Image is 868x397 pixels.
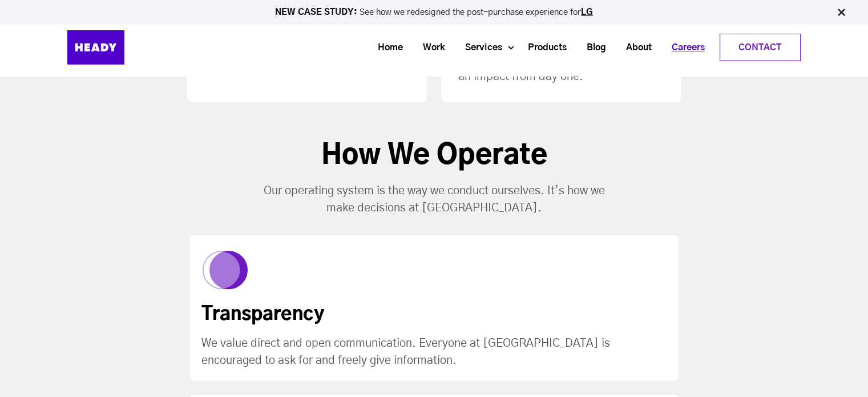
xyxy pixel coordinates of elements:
[153,34,801,61] div: Navigation Menu
[720,34,800,61] a: Contact
[364,37,409,58] a: Home
[409,37,451,58] a: Work
[255,182,614,216] div: Our operating system is the way we conduct ourselves. It’s how we make decisions at [GEOGRAPHIC_D...
[275,8,360,17] strong: NEW CASE STUDY:
[612,37,657,58] a: About
[581,8,593,17] a: LG
[190,139,679,173] div: How We Operate
[657,37,710,58] a: Careers
[835,7,847,18] img: Close Bar
[5,8,863,17] p: See how we redesigned the post-purchase experience for
[514,37,572,58] a: Products
[451,37,508,58] a: Services
[201,303,597,326] div: Transparency
[67,30,124,65] img: Heady_Logo_Web-01 (1)
[572,37,612,58] a: Blog
[201,335,667,369] div: We value direct and open communication. Everyone at [GEOGRAPHIC_DATA] is encouraged to ask for an...
[201,246,249,294] img: Property 1=Transparency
